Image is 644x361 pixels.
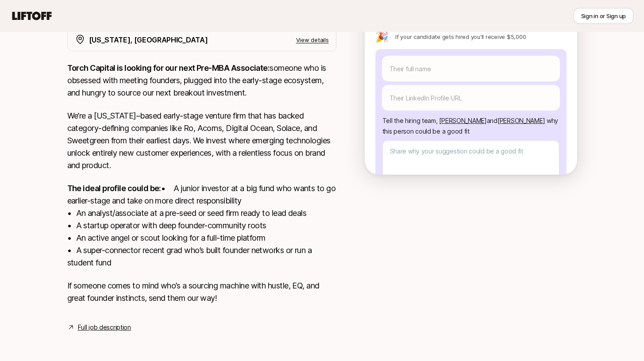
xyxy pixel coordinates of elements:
button: Sign in or Sign up [574,8,633,24]
strong: Torch Capital is looking for our next Pre-MBA Associate: [67,63,270,73]
p: View details [296,35,329,44]
strong: The ideal profile could be: [67,184,161,193]
p: [US_STATE], [GEOGRAPHIC_DATA] [89,34,208,46]
p: someone who is obsessed with meeting founders, plugged into the early-stage ecosystem, and hungry... [67,62,336,99]
span: [PERSON_NAME] [439,117,486,124]
p: 🎉 [375,31,389,42]
p: Tell the hiring team, why this person could be a good fit [382,115,559,137]
a: Full job description [78,322,131,333]
span: and [487,117,545,124]
p: • A junior investor at a big fund who wants to go earlier-stage and take on more direct responsib... [67,182,336,269]
p: We’re a [US_STATE]–based early-stage venture firm that has backed category-defining companies lik... [67,110,336,172]
span: [PERSON_NAME] [497,117,545,124]
p: If someone comes to mind who’s a sourcing machine with hustle, EQ, and great founder instincts, s... [67,280,336,304]
p: If your candidate gets hired you'll receive $5,000 [395,32,526,41]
